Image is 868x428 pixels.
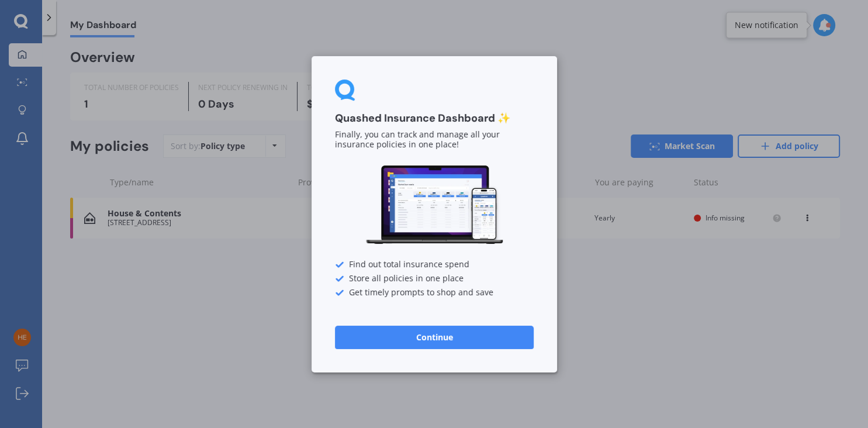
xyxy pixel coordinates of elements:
[335,130,534,150] p: Finally, you can track and manage all your insurance policies in one place!
[335,325,534,348] button: Continue
[335,260,534,269] div: Find out total insurance spend
[335,112,534,125] h3: Quashed Insurance Dashboard ✨
[335,274,534,283] div: Store all policies in one place
[335,288,534,297] div: Get timely prompts to shop and save
[364,164,504,246] img: Dashboard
